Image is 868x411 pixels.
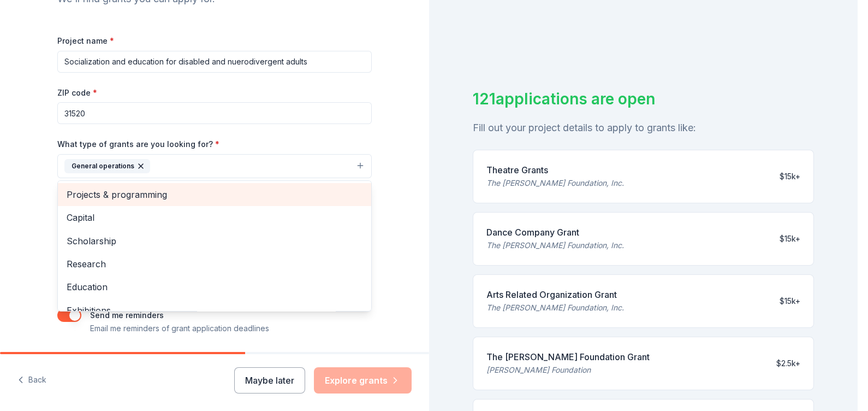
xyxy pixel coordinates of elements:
[67,303,362,318] span: Exhibitions
[57,180,372,312] div: General operations
[67,257,362,271] span: Research
[67,280,362,294] span: Education
[57,154,372,178] button: General operations
[67,187,362,202] span: Projects & programming
[67,210,362,225] span: Capital
[67,234,362,248] span: Scholarship
[64,159,150,173] div: General operations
